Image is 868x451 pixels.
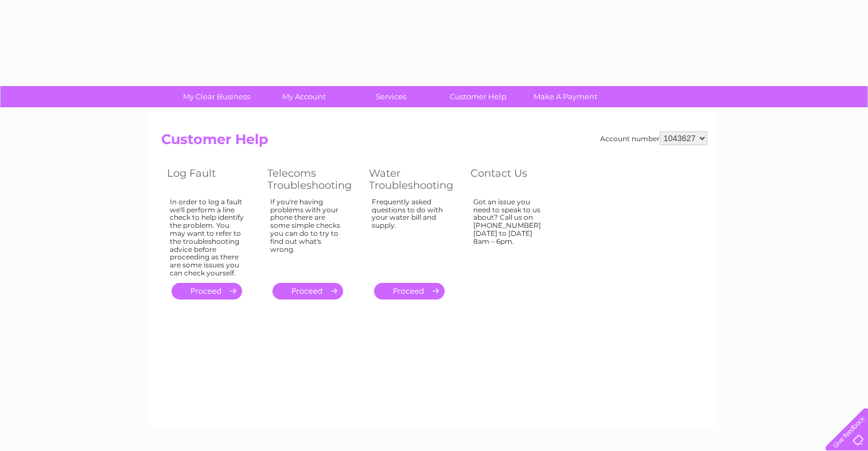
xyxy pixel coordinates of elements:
[256,86,351,107] a: My Account
[170,198,244,277] div: In order to log a fault we'll perform a line check to help identify the problem. You may want to ...
[465,164,565,195] th: Contact Us
[372,198,447,273] div: Frequently asked questions to do with your water bill and supply.
[363,164,465,195] th: Water Troubleshooting
[374,283,445,300] a: .
[600,131,707,145] div: Account number
[431,86,526,107] a: Customer Help
[473,198,548,273] div: Got an issue you need to speak to us about? Call us on [PHONE_NUMBER] [DATE] to [DATE] 8am – 6pm.
[344,86,438,107] a: Services
[172,283,242,300] a: .
[273,283,343,300] a: .
[270,198,346,273] div: If you're having problems with your phone there are some simple checks you can do to try to find ...
[161,164,262,195] th: Log Fault
[161,131,707,153] h2: Customer Help
[262,164,363,195] th: Telecoms Troubleshooting
[518,86,613,107] a: Make A Payment
[169,86,264,107] a: My Clear Business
